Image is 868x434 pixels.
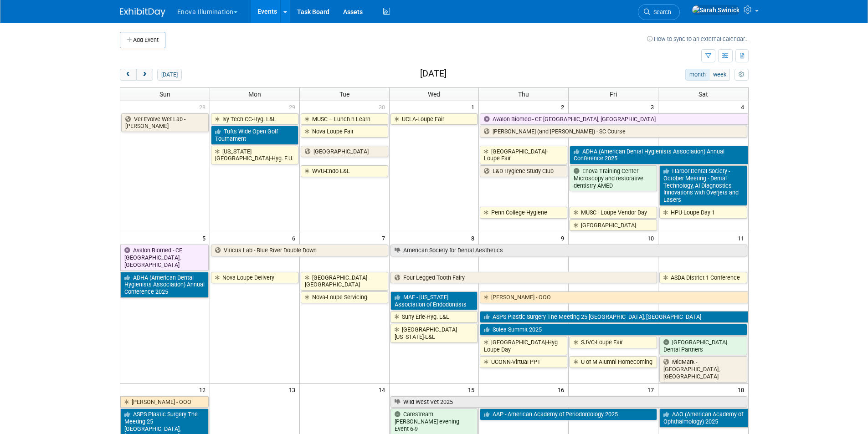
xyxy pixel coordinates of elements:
a: Wild West Vet 2025 [390,396,747,408]
a: UCONN-Virtual PPT [480,356,567,368]
a: Nova Loupe Fair [301,126,388,138]
a: [GEOGRAPHIC_DATA]-Hyg Loupe Day [480,337,567,355]
a: Solea Summit 2025 [480,324,747,336]
span: 12 [198,384,210,395]
a: How to sync to an external calendar... [647,36,749,42]
a: ASPS Plastic Surgery The Meeting 25 [GEOGRAPHIC_DATA], [GEOGRAPHIC_DATA] [480,311,748,323]
a: AAP - American Academy of Periodontology 2025 [480,408,657,420]
a: Avalon Biomed - CE [GEOGRAPHIC_DATA], [GEOGRAPHIC_DATA] [480,113,748,125]
span: 29 [288,101,299,112]
span: 6 [291,232,299,244]
span: 4 [740,101,748,112]
a: ASDA District 1 Conference [659,272,747,284]
a: [GEOGRAPHIC_DATA]-[GEOGRAPHIC_DATA] [301,272,388,291]
a: Harbor Dental Society - October Meeting - Dental Technology, AI Diagnostics Innovations with Over... [659,165,747,206]
span: 5 [201,232,210,244]
a: Viticus Lab - Blue River Double Down [211,245,388,256]
a: MAE - [US_STATE] Association of Endodontists [390,291,478,310]
a: Nova-Loupe Delivery [211,272,298,284]
h2: [DATE] [420,69,447,79]
span: Tue [339,91,349,98]
a: AAO (American Academy of Ophthalmology) 2025 [659,408,748,427]
span: 28 [198,101,210,112]
span: 3 [650,101,658,112]
a: WVU-Endo L&L [301,165,388,177]
span: Mon [248,91,261,98]
a: [GEOGRAPHIC_DATA] [301,146,388,158]
a: Four Legged Tooth Fairy [390,272,657,284]
a: MidMark - [GEOGRAPHIC_DATA], [GEOGRAPHIC_DATA] [659,356,747,382]
a: UCLA-Loupe Fair [390,113,478,125]
button: next [136,69,153,81]
a: HPU-Loupe Day 1 [659,207,747,219]
span: Fri [610,91,617,98]
span: Sat [699,91,708,98]
span: 13 [288,384,299,395]
img: ExhibitDay [120,8,165,17]
a: American Society for Dental Aesthetics [390,245,747,256]
a: U of M Alumni Homecoming [570,356,657,368]
a: Tufts Wide Open Golf Tournament [211,126,298,144]
i: Personalize Calendar [739,72,745,78]
button: Add Event [120,32,165,48]
span: 11 [737,232,748,244]
a: ADHA (American Dental Hygienists Association) Annual Conference 2025 [570,146,748,164]
span: 1 [470,101,478,112]
button: [DATE] [157,69,181,81]
a: [GEOGRAPHIC_DATA] Dental Partners [659,337,747,355]
span: 7 [381,232,389,244]
span: 10 [647,232,658,244]
a: Penn College-Hygiene [480,207,567,219]
a: [PERSON_NAME] (and [PERSON_NAME]) - SC Course [480,126,747,138]
a: [PERSON_NAME] - OOO [480,291,748,303]
span: 18 [737,384,748,395]
span: Sun [159,91,170,98]
span: 15 [467,384,478,395]
span: 14 [378,384,389,395]
a: MUSC – Lunch n Learn [301,113,388,125]
img: Sarah Swinick [692,5,740,15]
a: L&D Hygiene Study Club [480,165,567,177]
span: 30 [378,101,389,112]
a: Suny Erie-Hyg. L&L [390,311,478,323]
a: Ivy Tech CC-Hyg. L&L [211,113,298,125]
a: Enova Training Center Microscopy and restorative dentistry AMED [570,165,657,191]
a: ADHA (American Dental Hygienists Association) Annual Conference 2025 [120,272,209,298]
a: MUSC - Loupe Vendor Day [570,207,657,219]
span: 17 [647,384,658,395]
a: [PERSON_NAME] - OOO [120,396,209,408]
span: 2 [560,101,568,112]
a: [GEOGRAPHIC_DATA]-Loupe Fair [480,146,567,164]
span: 9 [560,232,568,244]
a: [GEOGRAPHIC_DATA] [570,220,657,231]
button: month [685,69,709,81]
button: prev [120,69,137,81]
span: Search [650,9,671,15]
button: myCustomButton [734,69,748,81]
a: Nova-Loupe Servicing [301,291,388,303]
span: Thu [518,91,529,98]
a: [GEOGRAPHIC_DATA][US_STATE]-L&L [390,324,478,342]
a: Vet Evolve Wet Lab - [PERSON_NAME] [121,113,209,132]
button: week [709,69,730,81]
span: 8 [470,232,478,244]
a: Search [638,4,680,20]
a: [US_STATE][GEOGRAPHIC_DATA]-Hyg. F.U. [211,146,298,164]
a: SJVC-Loupe Fair [570,337,657,348]
span: 16 [557,384,568,395]
span: Wed [428,91,440,98]
a: Avalon Biomed - CE [GEOGRAPHIC_DATA], [GEOGRAPHIC_DATA] [120,245,209,271]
